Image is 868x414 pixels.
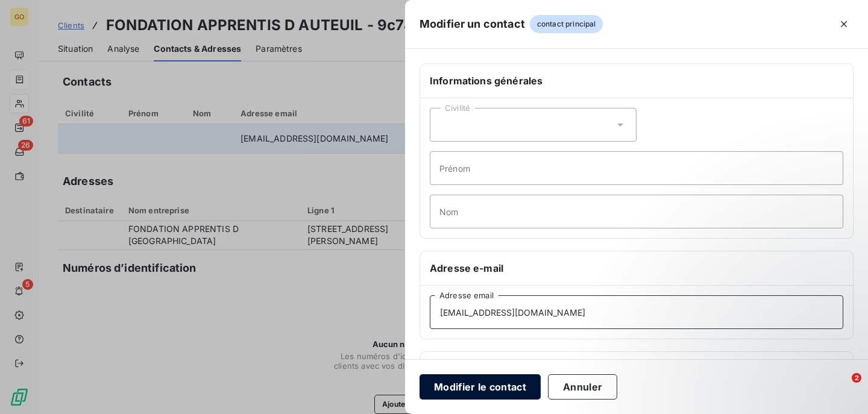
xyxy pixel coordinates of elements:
[852,373,861,383] span: 2
[430,195,843,228] input: placeholder
[827,373,856,402] iframe: Intercom live chat
[420,374,541,400] button: Modifier le contact
[627,297,868,381] iframe: Intercom notifications message
[430,151,843,185] input: placeholder
[430,74,843,88] h6: Informations générales
[530,15,603,33] span: contact principal
[420,16,525,33] h5: Modifier un contact
[548,374,617,400] button: Annuler
[430,261,843,275] h6: Adresse e-mail
[430,295,843,329] input: placeholder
